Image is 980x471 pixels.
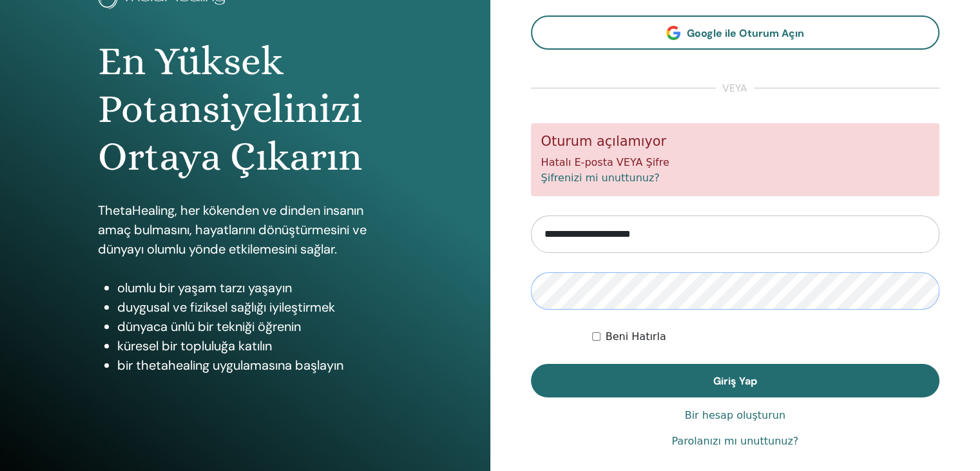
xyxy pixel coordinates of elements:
[117,318,301,335] font: dünyaca ünlü bir tekniği öğrenin
[98,202,367,257] font: ThetaHealing, her kökenden ve dinden insanın amaç bulmasını, hayatlarını dönüştürmesini ve dünyay...
[713,374,757,388] font: Giriş Yap
[685,409,785,421] font: Bir hesap oluşturun
[117,357,343,374] font: bir thetahealing uygulamasına başlayın
[117,279,292,296] font: olumlu bir yaşam tarzı yaşayın
[531,364,940,397] button: Giriş Yap
[687,26,804,40] font: Google ile Oturum Açın
[722,81,747,95] font: veya
[531,15,940,50] a: Google ile Oturum Açın
[117,299,335,316] font: duygusal ve fiziksel sağlığı iyileştirmek
[606,330,666,343] font: Beni Hatırla
[685,408,785,423] a: Bir hesap oluşturun
[671,435,798,447] font: Parolanızı mı unuttunuz?
[541,156,669,168] font: Hatalı E-posta VEYA Şifre
[117,337,272,354] font: küresel bir topluluğa katılın
[98,38,362,180] font: En Yüksek Potansiyelinizi Ortaya Çıkarın
[541,134,666,149] font: Oturum açılamıyor
[671,434,798,449] a: Parolanızı mı unuttunuz?
[541,172,660,184] a: Şifrenizi mi unuttunuz?
[592,329,939,345] div: Beni süresiz olarak veya manuel olarak çıkış yapana kadar kimlik doğrulamalı tut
